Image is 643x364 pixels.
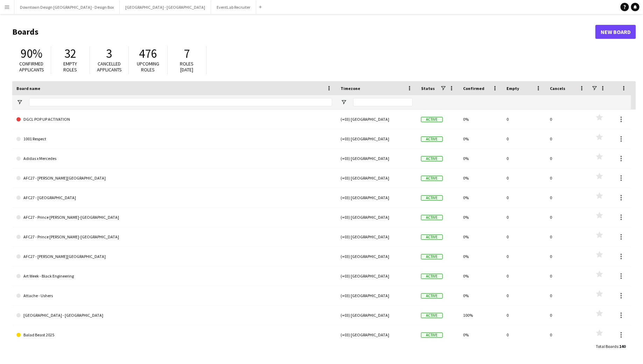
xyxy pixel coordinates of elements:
button: Downtown Design [GEOGRAPHIC_DATA] - Design Box [14,0,120,14]
div: 0% [459,247,502,266]
div: (+03) [GEOGRAPHIC_DATA] [336,188,417,207]
div: (+03) [GEOGRAPHIC_DATA] [336,227,417,246]
div: 0 [502,208,546,227]
div: (+03) [GEOGRAPHIC_DATA] [336,325,417,344]
div: 0 [502,129,546,148]
div: (+03) [GEOGRAPHIC_DATA] [336,149,417,168]
span: Active [421,254,443,259]
span: Active [421,313,443,318]
span: 3 [106,46,112,61]
div: (+03) [GEOGRAPHIC_DATA] [336,286,417,305]
div: 100% [459,306,502,325]
a: AFC27 - [PERSON_NAME][GEOGRAPHIC_DATA] [16,247,332,266]
div: 0 [502,247,546,266]
span: Confirmed [463,86,484,91]
div: 0 [546,325,589,344]
div: 0% [459,266,502,286]
span: Active [421,136,443,142]
a: AFC27 - Prince [PERSON_NAME]-[GEOGRAPHIC_DATA] [16,227,332,247]
span: Active [421,234,443,240]
button: [GEOGRAPHIC_DATA] - [GEOGRAPHIC_DATA] [120,0,211,14]
div: 0% [459,149,502,168]
div: 0 [502,168,546,188]
div: 0% [459,325,502,344]
span: Active [421,332,443,338]
div: (+03) [GEOGRAPHIC_DATA] [336,266,417,286]
span: Active [421,156,443,161]
button: Open Filter Menu [16,99,23,105]
a: AFC27 - Prince [PERSON_NAME]-[GEOGRAPHIC_DATA] [16,208,332,227]
a: Art Week - Black Engineering [16,266,332,286]
div: 0 [502,325,546,344]
div: 0% [459,286,502,305]
span: 7 [184,46,190,61]
div: (+03) [GEOGRAPHIC_DATA] [336,247,417,266]
div: 0 [546,306,589,325]
div: 0 [502,188,546,207]
button: Open Filter Menu [341,99,347,105]
div: 0 [546,247,589,266]
span: Cancelled applicants [97,61,122,73]
div: 0% [459,129,502,148]
div: (+03) [GEOGRAPHIC_DATA] [336,168,417,188]
span: Active [421,274,443,279]
span: Active [421,117,443,122]
a: AFC27 - [PERSON_NAME][GEOGRAPHIC_DATA] [16,168,332,188]
a: DGCL POP UP ACTIVATION [16,110,332,129]
a: 1001 Respect [16,129,332,149]
div: 0 [502,286,546,305]
a: Adidas x Mercedes [16,149,332,168]
div: 0 [502,227,546,246]
a: New Board [595,25,636,39]
div: (+03) [GEOGRAPHIC_DATA] [336,110,417,129]
span: Total Boards [596,344,618,349]
div: (+03) [GEOGRAPHIC_DATA] [336,306,417,325]
span: 32 [64,46,76,61]
a: [GEOGRAPHIC_DATA] - [GEOGRAPHIC_DATA] [16,306,332,325]
span: Active [421,293,443,299]
div: 0 [546,286,589,305]
h1: Boards [12,27,595,37]
div: 0 [502,149,546,168]
span: Roles [DATE] [180,61,194,73]
div: 0 [546,188,589,207]
div: 0% [459,168,502,188]
input: Timezone Filter Input [353,98,413,106]
div: 0 [546,266,589,286]
div: 0 [546,129,589,148]
span: Active [421,215,443,220]
div: 0% [459,188,502,207]
div: (+03) [GEOGRAPHIC_DATA] [336,208,417,227]
div: 0 [502,266,546,286]
div: 0% [459,208,502,227]
span: Board name [16,86,40,91]
span: Timezone [341,86,360,91]
span: Cancels [550,86,565,91]
a: Balad Beast 2025 [16,325,332,345]
span: Status [421,86,435,91]
span: Empty [506,86,519,91]
div: 0% [459,227,502,246]
div: 0 [546,110,589,129]
div: 0 [546,149,589,168]
div: 0 [546,168,589,188]
div: 0 [502,306,546,325]
span: Upcoming roles [137,61,159,73]
div: 0 [546,208,589,227]
div: 0 [502,110,546,129]
input: Board name Filter Input [29,98,332,106]
span: 90% [21,46,42,61]
a: Attache - Ushers [16,286,332,306]
span: Active [421,195,443,201]
span: Empty roles [64,61,77,73]
div: 0 [546,227,589,246]
button: EventLab Recruiter [211,0,256,14]
div: : [596,339,625,353]
div: 0% [459,110,502,129]
div: (+03) [GEOGRAPHIC_DATA] [336,129,417,148]
span: Active [421,176,443,181]
span: Confirmed applicants [19,61,44,73]
span: 476 [139,46,157,61]
span: 140 [619,344,625,349]
a: AFC27 - [GEOGRAPHIC_DATA] [16,188,332,208]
